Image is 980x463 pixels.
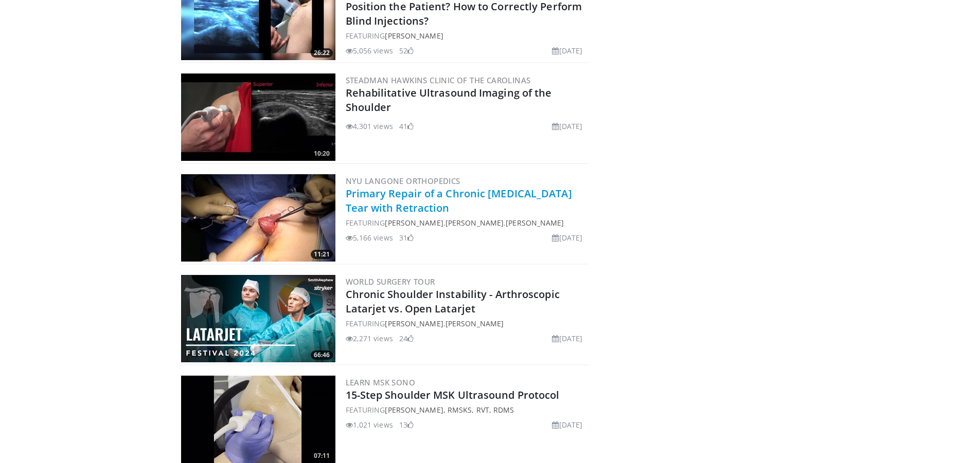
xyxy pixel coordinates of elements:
span: 10:20 [311,149,333,158]
a: 07:11 [181,376,335,463]
a: 15-Step Shoulder MSK Ultrasound Protocol [346,388,560,402]
a: [PERSON_NAME] [506,218,564,228]
div: FEATURING , [346,318,587,329]
li: 13 [399,419,414,430]
a: Primary Repair of a Chronic [MEDICAL_DATA] Tear with Retraction [346,187,572,215]
a: 10:20 [181,73,335,161]
a: Learn MSK Sono [346,377,416,387]
li: 41 [399,121,414,132]
a: NYU Langone Orthopedics [346,176,460,186]
li: 5,056 views [346,45,393,56]
a: 66:46 [181,275,335,362]
div: FEATURING , , [346,217,587,228]
a: 11:21 [181,174,335,262]
img: 7454390c-1e0e-4fce-a221-8dc0f7ccef2d.300x170_q85_crop-smart_upscale.jpg [181,376,335,463]
li: 52 [399,45,414,56]
li: [DATE] [552,45,582,56]
span: 66:46 [311,350,333,360]
li: 4,301 views [346,121,393,132]
a: Rehabilitative Ultrasound Imaging of the Shoulder [346,86,552,114]
li: [DATE] [552,121,582,132]
div: FEATURING [346,30,587,41]
li: [DATE] [552,232,582,243]
img: 304407_0000_1.png.300x170_q85_crop-smart_upscale.jpg [181,73,335,161]
li: 31 [399,232,414,243]
a: [PERSON_NAME] [385,319,443,328]
li: 24 [399,333,414,344]
a: [PERSON_NAME], RMSKS, RVT, RDMS [385,405,514,415]
li: 5,166 views [346,232,393,243]
a: Chronic Shoulder Instability - Arthroscopic Latarjet vs. Open Latarjet [346,287,560,316]
span: 07:11 [311,451,333,460]
li: [DATE] [552,333,582,344]
div: FEATURING [346,404,587,415]
a: [PERSON_NAME] [385,31,443,41]
a: Steadman Hawkins Clinic of the Carolinas [346,75,531,85]
li: 1,021 views [346,419,393,430]
a: World Surgery Tour [346,276,435,287]
a: [PERSON_NAME] [385,218,443,228]
li: [DATE] [552,419,582,430]
span: 11:21 [311,250,333,259]
img: 4b03da39-c807-45b7-b8be-9d6232d22bcf.jpg.300x170_q85_crop-smart_upscale.jpg [181,174,335,262]
span: 26:22 [311,48,333,58]
img: a635c608-4951-4b34-a5e7-c87609967bf5.jpg.300x170_q85_crop-smart_upscale.jpg [181,275,335,362]
a: [PERSON_NAME] [446,319,504,328]
a: [PERSON_NAME] [446,218,504,228]
li: 2,271 views [346,333,393,344]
